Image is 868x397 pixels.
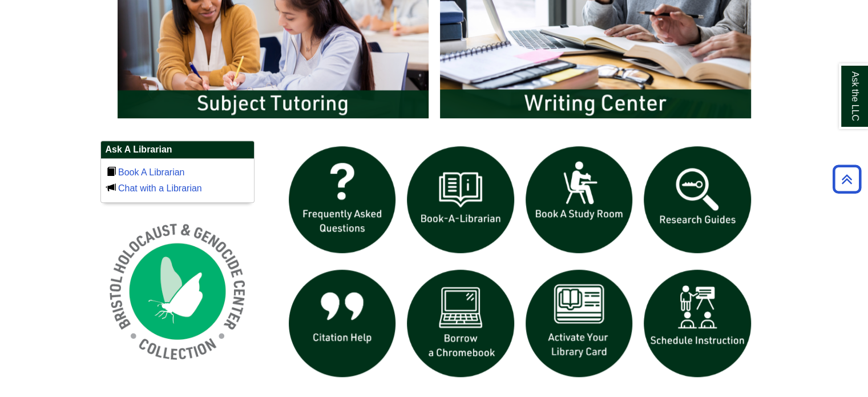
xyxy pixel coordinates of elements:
[829,171,865,187] a: Back to Top
[520,141,639,259] img: book a study room icon links to book a study room web page
[100,214,255,368] img: Holocaust and Genocide Collection
[118,183,202,193] a: Chat with a Librarian
[283,264,402,383] img: citation help icon links to citation help guide page
[283,141,757,388] div: slideshow
[638,264,757,383] img: For faculty. Schedule Library Instruction icon links to form.
[118,167,185,177] a: Book A Librarian
[638,141,757,259] img: Research Guides icon links to research guides web page
[401,141,520,259] img: Book a Librarian icon links to book a librarian web page
[101,141,254,159] h2: Ask A Librarian
[520,264,639,383] img: activate Library Card icon links to form to activate student ID into library card
[283,141,402,259] img: frequently asked questions
[401,264,520,383] img: Borrow a chromebook icon links to the borrow a chromebook web page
